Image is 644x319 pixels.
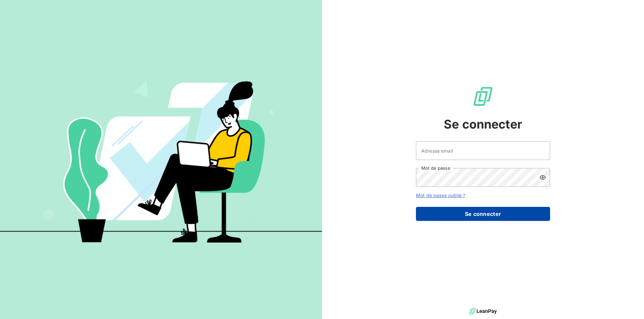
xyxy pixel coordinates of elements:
[416,207,550,221] button: Se connecter
[469,306,497,316] img: logo
[416,141,550,160] input: placeholder
[444,115,522,133] span: Se connecter
[472,86,494,107] img: Logo LeanPay
[416,192,465,198] a: Mot de passe oublié ?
